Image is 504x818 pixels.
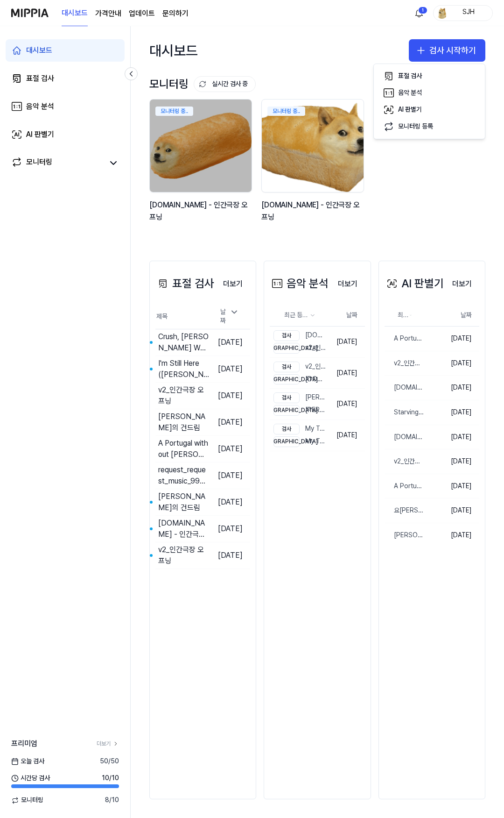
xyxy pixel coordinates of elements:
[158,358,209,380] div: I'm Still Here ([PERSON_NAME]'s Theme) (From ＂Treasure Plane
[273,436,327,447] div: My Test2
[273,343,327,354] div: v2_인간극장 오프닝
[162,8,189,19] a: 문의하기
[385,433,425,442] div: [DOMAIN_NAME] - 인간극장 오프닝
[105,796,119,805] span: 8 / 10
[270,275,329,292] div: 음악 분석
[385,275,444,292] div: AI 판별기
[273,424,300,434] div: 검사
[11,796,43,805] span: 모니터링
[273,436,300,447] div: [DEMOGRAPHIC_DATA]
[150,100,252,192] img: backgroundIamge
[330,275,365,293] button: 더보기
[158,411,209,434] div: [PERSON_NAME]의 건드림
[209,542,250,569] td: [DATE]
[385,351,425,376] a: v2_인간극장 오프닝
[413,7,425,19] img: 알림
[217,305,243,328] div: 날짜
[273,362,300,372] div: 검사
[273,374,300,385] div: [DEMOGRAPHIC_DATA]
[385,531,425,540] div: [PERSON_NAME]의 건드림
[329,357,365,389] td: [DATE]
[6,95,125,118] a: 음악 분석
[158,544,209,567] div: v2_인간극장 오프닝
[378,118,481,135] button: 모니터링 등록
[398,71,422,81] div: 표절 검사
[385,457,425,466] div: v2_인간극장 오프닝
[209,435,250,462] td: [DATE]
[149,36,198,65] div: 대시보드
[418,7,427,14] div: 1
[425,327,479,351] td: [DATE]
[385,359,425,368] div: v2_인간극장 오프닝
[425,474,479,498] td: [DATE]
[62,0,88,26] a: 대시보드
[273,392,327,403] div: [PERSON_NAME]
[270,389,329,420] a: 검사[PERSON_NAME][DEMOGRAPHIC_DATA][PERSON_NAME]
[158,331,209,354] div: Crush, [PERSON_NAME] Won - SKIP [AUDIO⧸MP3]
[270,358,329,389] a: 검사v2_인간극장 오프닝[DEMOGRAPHIC_DATA][DOMAIN_NAME] - 인간극장 오프닝
[273,405,327,416] div: [PERSON_NAME]
[385,400,425,425] a: Starving - [PERSON_NAME], Grey ft. Zedd ([PERSON_NAME][GEOGRAPHIC_DATA] ft. [PERSON_NAME] cover) ...
[149,199,254,223] div: [DOMAIN_NAME] - 인간극장 오프닝
[273,374,327,385] div: [DOMAIN_NAME] - 인간극장 오프닝
[6,67,125,90] a: 표절 검사
[267,107,305,116] div: 모니터링 중..
[329,420,365,451] td: [DATE]
[329,304,365,327] th: 날짜
[445,274,479,293] a: 더보기
[216,275,250,293] button: 더보기
[155,275,214,292] div: 표절 검사
[273,392,300,403] div: 검사
[257,95,369,197] img: backgroundIamge
[398,88,422,98] div: 음악 분석
[273,343,300,354] div: [DEMOGRAPHIC_DATA]
[158,438,209,460] div: A Portugal without [PERSON_NAME] 4.5
[398,122,433,131] div: 모니터링 등록
[216,274,250,293] a: 더보기
[129,8,155,19] a: 업데이트
[409,39,485,62] button: 검사 시작하기
[26,45,52,56] div: 대시보드
[209,382,250,409] td: [DATE]
[398,105,422,114] div: AI 판별기
[11,774,50,783] span: 시간당 검사
[209,462,250,489] td: [DATE]
[378,101,481,118] button: AI 판별기
[385,498,425,523] a: 요[PERSON_NAME] [[PERSON_NAME]]🎵"저 가수입니다🎤" by[PERSON_NAME]
[385,334,425,343] div: A Portugal without [PERSON_NAME] 4.5
[6,123,125,146] a: AI 판별기
[97,740,119,748] a: 더보기
[158,518,209,540] div: [DOMAIN_NAME] - 인간극장 오프닝
[155,107,193,116] div: 모니터링 중..
[436,7,448,19] img: profile
[433,5,493,21] button: profileSJH
[425,425,479,449] td: [DATE]
[385,376,425,400] a: [DOMAIN_NAME] - 인간극장 오프닝
[273,362,327,372] div: v2_인간극장 오프닝
[209,515,250,542] td: [DATE]
[425,304,479,327] th: 날짜
[158,491,209,513] div: [PERSON_NAME]의 건드림
[425,351,479,376] td: [DATE]
[11,738,37,749] span: 프리미엄
[385,449,425,474] a: v2_인간극장 오프닝
[149,99,254,233] a: 모니터링 중..backgroundIamge[DOMAIN_NAME] - 인간극장 오프닝
[26,73,54,84] div: 표절 검사
[6,39,125,62] a: 대시보드
[149,75,256,93] div: 모니터링
[209,356,250,382] td: [DATE]
[425,400,479,425] td: [DATE]
[329,389,365,420] td: [DATE]
[273,405,300,416] div: [DEMOGRAPHIC_DATA]
[155,304,209,329] th: 제목
[385,482,425,491] div: A Portugal without [PERSON_NAME] 4.5
[330,274,365,293] a: 더보기
[26,156,52,170] div: 모니터링
[194,76,256,92] button: 실시간 검사 중
[11,156,104,170] a: 모니터링
[270,327,329,357] a: 검사[DOMAIN_NAME] - 인간극장 오프닝[DEMOGRAPHIC_DATA]v2_인간극장 오프닝
[385,474,425,498] a: A Portugal without [PERSON_NAME] 4.5
[11,757,44,766] span: 오늘 검사
[209,409,250,435] td: [DATE]
[95,8,121,19] button: 가격안내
